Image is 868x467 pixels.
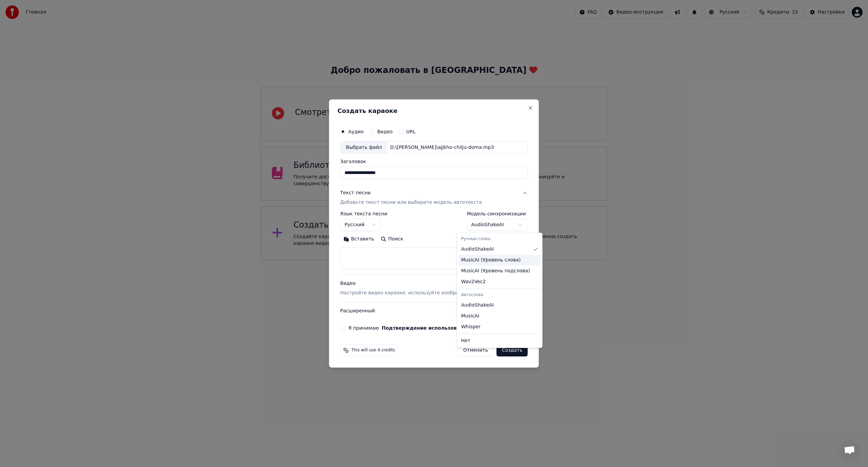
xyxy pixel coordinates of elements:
div: Ручные слова [458,234,541,244]
span: MusicAI ( Уровень слова ) [461,257,521,264]
span: AudioShakeAI [461,246,494,253]
span: MusicAI [461,313,479,319]
span: MusicAI ( Уровень подслова ) [461,268,530,274]
span: AudioShakeAI [461,302,494,309]
span: Нет [461,337,470,344]
span: Whisper [461,324,480,330]
span: Wav2Vec2 [461,278,486,285]
div: Автослова [458,290,541,300]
